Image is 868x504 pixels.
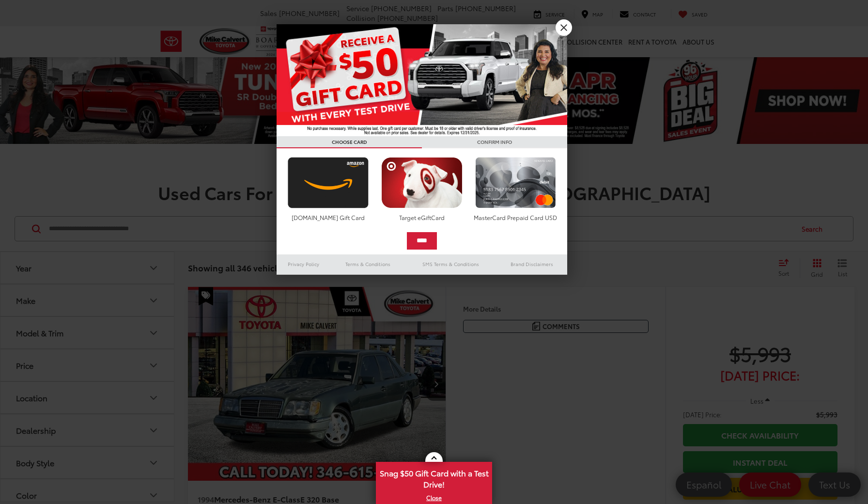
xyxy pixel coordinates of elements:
[285,157,371,208] img: amazoncard.png
[285,213,371,221] div: [DOMAIN_NAME] Gift Card
[379,213,465,221] div: Target eGiftCard
[377,463,491,492] span: Snag $50 Gift Card with a Test Drive!
[422,136,567,148] h3: CONFIRM INFO
[277,24,567,136] img: 55838_top_625864.jpg
[331,258,405,270] a: Terms & Conditions
[405,258,496,270] a: SMS Terms & Conditions
[379,157,465,208] img: targetcard.png
[473,157,558,208] img: mastercard.png
[473,213,558,221] div: MasterCard Prepaid Card USD
[277,258,331,270] a: Privacy Policy
[277,136,422,148] h3: CHOOSE CARD
[496,258,567,270] a: Brand Disclaimers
